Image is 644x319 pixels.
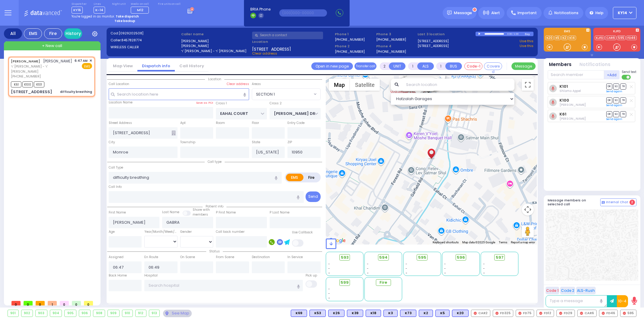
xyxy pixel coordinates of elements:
span: DR [606,84,612,89]
span: - [405,262,407,266]
label: Night unit [112,2,126,6]
label: [PERSON_NAME] [181,39,250,44]
div: K5 [435,310,450,317]
button: Toggle fullscreen view [522,79,534,91]
span: Notifications [554,10,578,16]
div: 904 [50,310,62,317]
span: SECTION 1 [252,88,321,100]
div: K26 [328,310,344,317]
a: FD46 [626,36,637,40]
a: K20 [545,36,554,40]
label: WIRELESS CALLER [111,45,179,50]
div: 901 [8,310,18,317]
span: Call type [205,159,225,164]
div: K73 [400,310,416,317]
label: [PHONE_NUMBER] [376,49,406,54]
a: Call History [175,63,209,69]
div: FD46 [599,310,618,317]
img: red-radio-icon.svg [495,312,498,315]
span: 0 [24,301,33,305]
label: Gender [180,229,192,234]
span: [STREET_ADDRESS] [252,46,291,51]
label: Last 3 location [418,32,476,37]
div: All [4,28,22,39]
span: 594 [379,254,388,261]
label: Back Home [109,273,127,278]
span: Patient info [203,204,226,209]
span: + New call [42,43,62,49]
button: +Add [604,70,620,79]
a: 595 [617,36,626,40]
span: - [367,271,369,275]
button: Map camera controls [522,204,534,216]
span: Phone 2 [335,44,374,49]
span: Internal Chat [606,200,628,204]
label: Cad: [111,31,179,36]
span: Alert [491,10,500,16]
label: Floor [252,121,259,125]
span: Important [517,10,537,16]
div: 1:00 [514,30,519,37]
label: [PHONE_NUMBER] [335,37,365,42]
span: SO [613,84,619,89]
img: red-radio-icon.svg [580,312,583,315]
a: K100 [559,98,569,103]
label: Turn off text [622,74,631,80]
span: - [367,262,369,266]
span: 0 [11,301,21,305]
span: K-14 [94,7,105,14]
span: Shlomo Appel [559,89,581,93]
button: Code 2 [560,287,575,294]
span: Solomon Polatsek [559,103,586,107]
span: SECTION 1 [252,89,312,99]
span: K101 [34,81,44,87]
div: BLS [435,310,450,317]
strong: Take dispatch [116,14,139,19]
label: ZIP [287,140,292,145]
div: 908 [93,310,105,317]
small: Share with [193,207,210,212]
a: CAR6 [605,36,616,40]
span: - [483,271,485,275]
span: 593 [341,254,349,261]
div: Bay [525,32,533,36]
a: K2 [561,36,568,40]
label: Dispatcher [72,2,87,6]
label: KJFD [593,30,640,34]
span: - [483,266,485,271]
a: KJFD [595,36,604,40]
button: ALS-Rush [576,287,596,294]
button: Send [306,191,321,202]
div: FD325 [493,310,513,317]
label: Pick up [306,273,317,278]
label: Areas [252,82,261,87]
div: Year/Month/Week/Day [144,229,178,234]
input: Search hospital [144,280,303,291]
a: [STREET_ADDRESS] [418,43,449,49]
button: Drag Pegman onto the map to open Street View [522,225,534,237]
span: Phone 4 [376,44,415,49]
span: 0 [72,301,81,305]
a: Dispatch info [137,63,175,69]
label: Call Info [109,185,122,189]
div: [STREET_ADDRESS] [11,89,52,95]
label: Fire [303,174,320,181]
a: K14 [568,36,576,40]
button: Code 1 [546,287,559,294]
span: Send text [622,70,636,74]
img: red-radio-icon.svg [518,312,521,315]
span: 8457828774 [121,38,142,43]
span: members [193,212,208,217]
a: K101 [559,84,568,89]
img: comment-alt.png [602,201,605,204]
span: K61 [11,81,21,87]
a: Send again [606,103,622,107]
span: KY16 [72,7,83,14]
div: BLS [291,310,307,317]
a: Send again [606,117,622,121]
label: Assigned [109,255,123,260]
label: On Scene [180,255,195,260]
a: Open this area in Google Maps (opens a new window) [327,237,347,245]
label: First Name [109,210,126,215]
div: 903 [36,310,47,317]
